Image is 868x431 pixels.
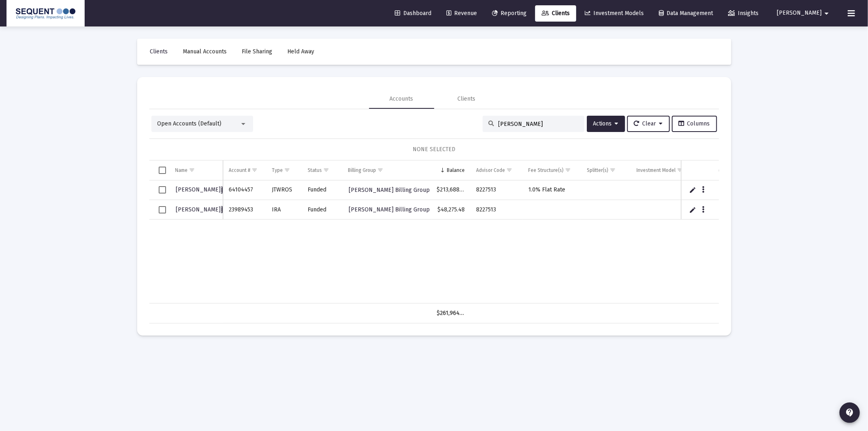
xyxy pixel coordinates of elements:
td: IRA [266,200,302,220]
td: $48,275.48 [431,200,470,220]
div: Select all [159,167,166,174]
td: 23989453 [223,200,266,220]
a: Data Management [652,5,719,22]
div: Status [308,167,322,174]
a: Revenue [440,5,483,22]
button: Columns [672,116,717,132]
div: Account # [229,167,250,174]
a: File Sharing [236,44,279,60]
div: Fee Structure(s) [528,167,564,174]
button: Actions [587,116,625,132]
td: Column Status [302,161,342,180]
span: Show filter options for column 'Investment Model' [677,167,683,173]
div: Splitter(s) [587,167,608,174]
a: Dashboard [388,5,438,22]
td: Column Type [266,161,302,180]
span: Revenue [446,10,477,17]
td: Column Fee Structure(s) [523,161,582,180]
input: Search [498,121,578,128]
div: Accounts [390,95,413,103]
a: Held Away [281,44,321,60]
span: [PERSON_NAME] Billing Group [349,187,430,194]
div: Funded [308,206,337,214]
a: [PERSON_NAME][PERSON_NAME] [175,184,267,196]
span: Clear [634,120,663,127]
div: Funded [308,186,337,194]
span: Show filter options for column 'Type' [284,167,290,173]
div: Advisor Code [476,167,505,174]
span: [PERSON_NAME] [777,10,822,17]
a: [PERSON_NAME][PERSON_NAME] [175,204,267,216]
div: $261,964.19 [437,309,465,317]
div: Investment Model [636,167,676,174]
span: Show filter options for column 'Splitter(s)' [610,167,616,173]
span: Actions [593,120,619,127]
div: Type [272,167,283,174]
span: [PERSON_NAME] [176,206,266,213]
span: [PERSON_NAME] [221,187,266,194]
td: 8227513 [470,200,523,220]
span: File Sharing [242,48,273,55]
span: Clients [542,10,570,17]
td: Column Balance [431,161,470,180]
span: Reporting [492,10,527,17]
a: [PERSON_NAME] Billing Group [348,184,431,196]
span: [PERSON_NAME] [176,186,266,193]
div: Clients [458,95,476,103]
a: Edit [689,186,696,194]
span: Insights [728,10,759,17]
span: Show filter options for column 'Account #' [251,167,258,173]
div: Select row [159,206,166,213]
td: Column Billing Group [342,161,431,180]
a: Insights [722,5,765,22]
div: Billing Group [348,167,376,174]
td: Column Account # [223,161,266,180]
span: Clients [150,48,168,55]
td: $213,688.71 [431,180,470,200]
span: Show filter options for column 'Name' [189,167,195,173]
td: JTWROS [266,180,302,200]
a: Investment Models [578,5,650,22]
span: Show filter options for column 'Billing Group' [377,167,383,173]
span: Columns [679,120,710,127]
td: Column Splitter(s) [581,161,631,180]
span: Data Management [659,10,713,17]
td: Column Advisor Code [470,161,523,180]
span: Show filter options for column 'Status' [323,167,329,173]
td: Column Investment Model [631,161,695,180]
td: 64104457 [223,180,266,200]
a: Clients [535,5,576,22]
a: Edit [689,206,696,213]
span: [PERSON_NAME] Billing Group [349,206,430,213]
span: Show filter options for column 'Fee Structure(s)' [565,167,571,173]
a: Manual Accounts [177,44,234,60]
mat-icon: arrow_drop_down [822,5,831,22]
div: Balance [447,167,465,174]
div: NONE SELECTED [156,145,713,154]
td: 8227513 [470,180,523,200]
span: Held Away [288,48,315,55]
div: Select row [159,186,166,194]
div: Name [175,167,188,174]
a: Reporting [485,5,533,22]
span: Open Accounts (Default) [157,120,222,127]
span: Show filter options for column 'Advisor Code' [506,167,512,173]
img: Dashboard [13,5,79,22]
span: Manual Accounts [183,48,227,55]
div: Data grid [149,161,719,323]
a: Clients [144,44,175,60]
span: [PERSON_NAME] [221,206,266,213]
button: [PERSON_NAME] [767,5,841,21]
a: [PERSON_NAME] Billing Group [348,204,431,215]
mat-icon: contact_support [845,408,855,418]
span: Investment Models [585,10,644,17]
span: Dashboard [395,10,431,17]
td: 1.0% Flat Rate [523,180,582,200]
td: Column Name [170,161,223,180]
button: Clear [627,116,670,132]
